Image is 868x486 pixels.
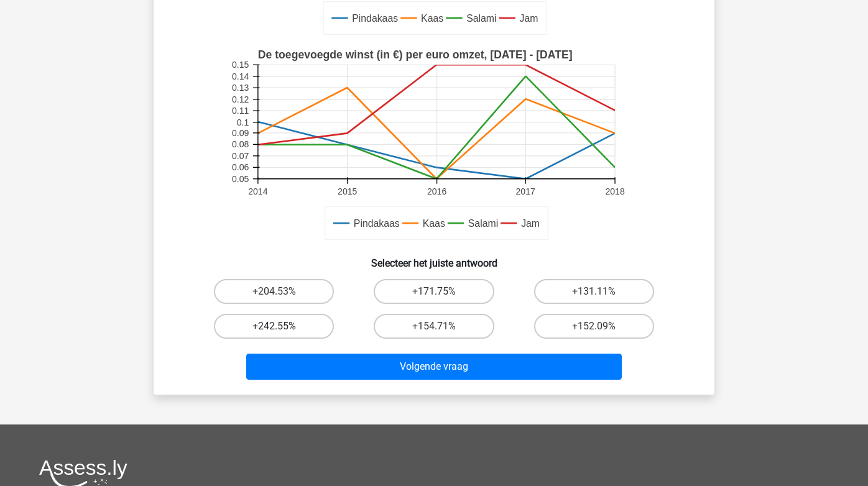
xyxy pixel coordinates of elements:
text: 2016 [427,186,446,196]
text: 2015 [338,186,357,196]
text: 2014 [248,186,267,196]
text: Kaas [423,218,445,229]
label: +152.09% [534,314,654,339]
text: De toegevoegde winst (in €) per euro omzet, [DATE] - [DATE] [258,48,573,61]
text: 0.13 [232,83,249,93]
label: +204.53% [214,279,334,304]
text: Pindakaas [354,218,400,229]
text: Pindakaas [352,13,398,24]
text: 0.15 [232,60,249,70]
label: +154.71% [374,314,494,339]
button: Volgende vraag [246,354,622,380]
text: 0.06 [232,162,249,172]
text: Kaas [421,13,443,24]
text: 0.05 [232,174,249,184]
text: 0.07 [232,151,249,161]
text: Salami [468,218,498,229]
text: Jam [520,13,538,24]
text: 2018 [605,186,624,196]
text: 0.12 [232,94,249,104]
label: +171.75% [374,279,494,304]
text: 2017 [516,186,535,196]
label: +242.55% [214,314,334,339]
text: 0.08 [232,140,249,150]
text: 0.14 [232,71,249,81]
label: +131.11% [534,279,654,304]
text: 0.09 [232,128,249,138]
text: 0.11 [232,106,249,116]
h6: Selecteer het juiste antwoord [173,247,695,269]
text: Salami [466,13,496,24]
text: 0.1 [237,117,249,127]
text: Jam [521,218,540,229]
